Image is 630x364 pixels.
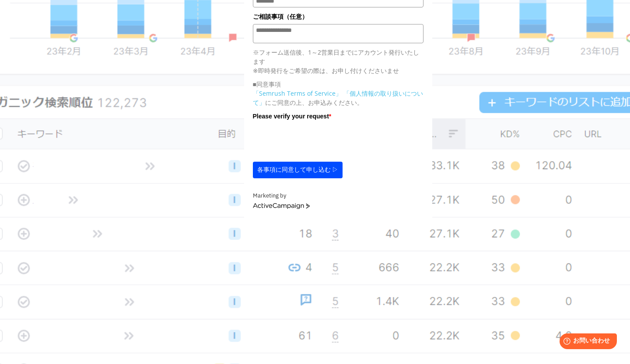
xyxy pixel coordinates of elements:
[253,191,423,201] div: Marketing by
[253,162,343,178] button: 各事項に同意して申し込む ▷
[253,111,423,121] label: Please verify your request
[253,12,423,21] label: ご相談事項（任意）
[552,330,620,354] iframe: Help widget launcher
[253,123,386,157] iframe: reCAPTCHA
[253,89,423,107] p: にご同意の上、お申込みください。
[253,89,342,97] a: 「Semrush Terms of Service」
[253,80,423,89] p: ■同意事項
[253,48,423,75] p: ※フォーム送信後、1～2営業日までにアカウント発行いたします ※即時発行をご希望の際は、お申し付けくださいませ
[253,89,423,107] a: 「個人情報の取り扱いについて」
